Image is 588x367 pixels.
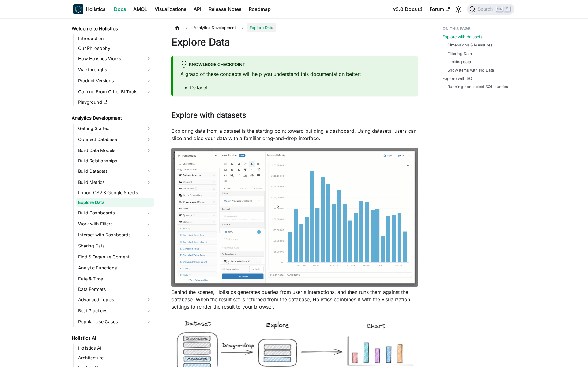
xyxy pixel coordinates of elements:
[205,4,245,14] a: Release Notes
[504,6,510,12] kbd: K
[76,295,154,305] a: Advanced Topics
[86,6,105,13] b: Holistics
[76,87,154,97] a: Coming From Other BI Tools
[73,4,105,14] a: HolisticsHolistics
[76,252,154,262] a: Find & Organize Content
[76,241,154,251] a: Sharing Data
[447,84,508,90] a: Running non-select SQL queries
[76,344,154,352] a: Holistics AI
[76,263,154,273] a: Analytic Functions
[70,334,154,343] a: Holistics AI
[447,59,471,65] a: Limiting data
[190,84,208,91] a: Dataset
[180,61,411,69] div: Knowledge Checkpoint
[447,51,472,57] a: Filtering Data
[76,208,154,218] a: Build Dashboards
[443,34,482,40] a: Explore with datasets
[76,177,154,187] a: Build Metrics
[443,76,474,81] a: Explore with SQL
[76,306,154,316] a: Best Practices
[171,36,418,48] h1: Explore Data
[70,114,154,122] a: Analytics Development
[76,317,154,327] a: Popular Use Cases
[447,67,494,73] a: Show Items with No Data
[73,4,83,14] img: Holistics
[151,4,190,14] a: Visualizations
[447,42,492,48] a: Dimensions & Measures
[190,4,205,14] a: API
[180,70,411,78] p: A grasp of these concepts will help you understand this documentation better:
[67,18,159,367] nav: Docs sidebar
[76,65,154,75] a: Walkthroughs
[76,135,154,144] a: Connect Database
[171,23,183,32] a: Home page
[76,146,154,155] a: Build Data Models
[76,76,154,86] a: Product Versions
[76,274,154,284] a: Date & Time
[130,4,151,14] a: AMQL
[454,4,463,14] button: Switch between dark and light mode (currently light mode)
[76,44,154,53] a: Our Philosophy
[76,188,154,197] a: Import CSV & Google Sheets
[171,23,418,32] nav: Breadcrumbs
[110,4,130,14] a: Docs
[171,127,418,142] p: Exploring data from a dataset is the starting point toward building a dashboard. Using datasets, ...
[76,198,154,207] a: Explore Data
[389,4,426,14] a: v3.0 Docs
[76,219,154,229] a: Work with Filters
[76,166,154,176] a: Build Datasets
[76,54,154,64] a: How Holistics Works
[476,6,497,12] span: Search
[467,4,514,15] button: Search (Ctrl+K)
[76,124,154,133] a: Getting Started
[76,98,154,106] a: Playground
[70,24,154,33] a: Welcome to Holistics
[76,285,154,294] a: Data Formats
[76,230,154,240] a: Interact with Dashboards
[426,4,453,14] a: Forum
[171,111,418,122] h2: Explore with datasets
[76,354,154,362] a: Architecture
[76,157,154,165] a: Build Relationships
[245,4,274,14] a: Roadmap
[247,23,276,32] span: Explore Data
[171,288,418,310] p: Behind the scenes, Holistics generates queries from user's interactions, and then runs them again...
[190,23,239,32] span: Analytics Development
[76,34,154,43] a: Introduction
